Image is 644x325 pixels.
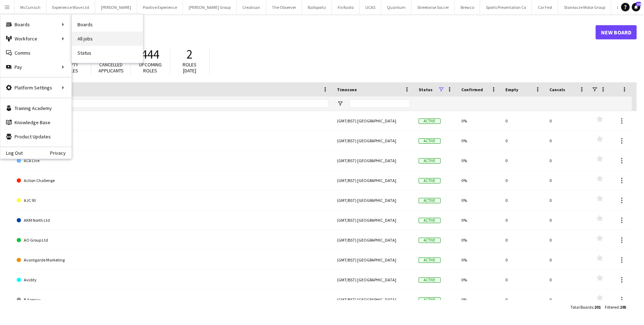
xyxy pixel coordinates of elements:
[501,151,545,170] div: 0
[457,210,501,230] div: 0%
[457,151,501,170] div: 0%
[333,131,414,150] div: (GMT/BST) [GEOGRAPHIC_DATA]
[333,111,414,131] div: (GMT/BST) [GEOGRAPHIC_DATA]
[457,230,501,250] div: 0%
[333,210,414,230] div: (GMT/BST) [GEOGRAPHIC_DATA]
[0,81,71,95] div: Platform Settings
[570,304,593,310] span: Total Boards
[333,151,414,170] div: (GMT/BST) [GEOGRAPHIC_DATA]
[332,0,360,14] button: Fix Radio
[419,178,441,183] span: Active
[636,2,641,6] span: 34
[457,270,501,290] div: 0%
[419,258,441,263] span: Active
[545,171,589,190] div: 0
[461,87,483,92] span: Confirmed
[72,32,143,46] a: All jobs
[501,290,545,309] div: 0
[457,191,501,210] div: 0%
[501,210,545,230] div: 0
[137,0,183,14] button: Positive Experience
[17,171,328,191] a: Action Challenge
[72,17,143,32] a: Boards
[95,0,137,14] button: [PERSON_NAME]
[620,304,626,310] span: 195
[333,171,414,190] div: (GMT/BST) [GEOGRAPHIC_DATA]
[333,290,414,309] div: (GMT/BST) [GEOGRAPHIC_DATA]
[419,218,441,223] span: Active
[419,138,441,144] span: Active
[419,198,441,203] span: Active
[183,61,197,74] span: Roles [DATE]
[350,99,410,108] input: Timezone Filter Input
[333,191,414,210] div: (GMT/BST) [GEOGRAPHIC_DATA]
[139,61,162,74] span: Upcoming roles
[532,0,558,14] button: Car Fest
[333,230,414,250] div: (GMT/BST) [GEOGRAPHIC_DATA]
[419,297,441,303] span: Active
[333,250,414,270] div: (GMT/BST) [GEOGRAPHIC_DATA]
[381,0,412,14] button: Quantum
[17,191,328,210] a: AJC 93
[17,290,328,310] a: B Agency
[419,119,441,124] span: Active
[72,46,143,60] a: Status
[501,171,545,190] div: 0
[0,32,71,46] div: Workforce
[558,0,611,14] button: Stoneacre Motor Group
[545,250,589,270] div: 0
[501,131,545,150] div: 0
[457,250,501,270] div: 0%
[545,111,589,131] div: 0
[596,25,637,39] a: New Board
[419,158,441,164] span: Active
[17,131,328,151] a: Above & Beyond
[455,0,480,14] button: Brewco
[605,304,619,310] span: Filtered
[17,151,328,171] a: ACA Live
[17,111,328,131] a: 121 Group
[632,3,640,11] a: 34
[17,270,328,290] a: Avidity
[0,46,71,60] a: Comms
[545,131,589,150] div: 0
[0,17,71,32] div: Boards
[187,46,193,62] span: 2
[501,111,545,131] div: 0
[457,111,501,131] div: 0%
[549,87,565,92] span: Cancels
[501,191,545,210] div: 0
[98,61,124,74] span: Cancelled applicants
[360,0,381,14] button: UCAS
[501,230,545,250] div: 0
[457,171,501,190] div: 0%
[412,0,455,14] button: Streetwise Soccer
[17,210,328,230] a: AKM North Ltd
[457,131,501,150] div: 0%
[545,270,589,290] div: 0
[501,250,545,270] div: 0
[183,0,237,14] button: [PERSON_NAME] Group
[302,0,332,14] button: Ballsportz
[141,46,160,62] span: 444
[0,150,23,156] a: Log Out
[545,290,589,309] div: 0
[0,60,71,74] div: Pay
[17,250,328,270] a: Avantgarde Marketing
[545,191,589,210] div: 0
[50,150,71,156] a: Privacy
[237,0,266,14] button: Creatisan
[457,290,501,309] div: 0%
[419,277,441,283] span: Active
[12,27,596,38] h1: Boards
[419,87,433,92] span: Status
[0,101,71,115] a: Training Academy
[480,0,532,14] button: Sports Presentation Co
[545,151,589,170] div: 0
[605,300,626,314] div: :
[505,87,518,92] span: Empty
[17,230,328,250] a: AO Group Ltd
[333,270,414,290] div: (GMT/BST) [GEOGRAPHIC_DATA]
[47,0,95,14] button: Experience Wave Ltd
[337,87,357,92] span: Timezone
